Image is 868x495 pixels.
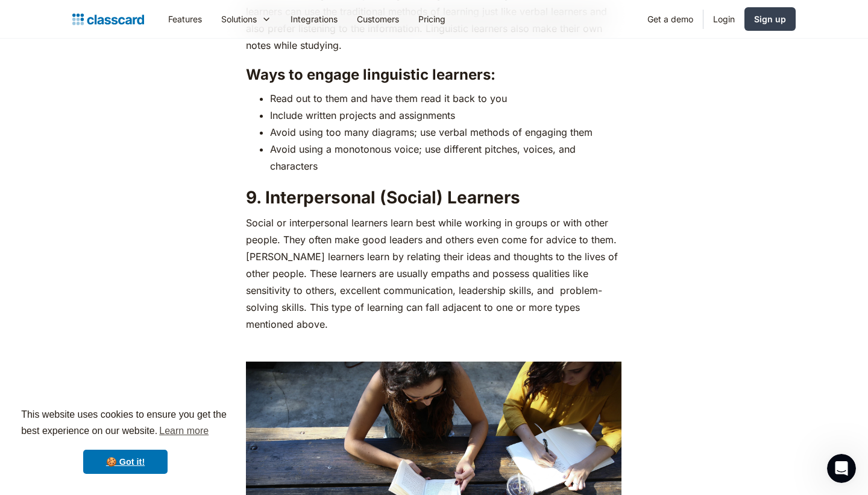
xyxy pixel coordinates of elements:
a: Features [159,5,212,33]
a: Pricing [409,5,455,33]
li: Read out to them and have them read it back to you [270,90,621,107]
p: Social or interpersonal learners learn best while working in groups or with other people. They of... [246,214,621,333]
a: dismiss cookie message [83,450,168,474]
span: This website uses cookies to ensure you get the best experience on our website. [21,407,230,440]
a: Login [703,5,744,33]
a: Customers [347,5,409,33]
div: Sign up [754,13,786,25]
div: Solutions [212,5,281,33]
strong: 9. Interpersonal (Social) Learners [246,187,520,208]
a: Integrations [281,5,347,33]
div: Solutions [221,13,257,25]
a: Sign up [744,7,796,31]
a: learn more about cookies [157,422,210,440]
div: cookieconsent [10,396,241,485]
iframe: Intercom live chat [827,454,856,483]
a: Get a demo [638,5,703,33]
li: Avoid using too many diagrams; use verbal methods of engaging them [270,124,621,141]
strong: Ways to engage linguistic learners: [246,66,495,83]
li: Include written projects and assignments [270,107,621,124]
p: ‍ [246,339,621,356]
a: home [72,11,144,28]
li: Avoid using a monotonous voice; use different pitches, voices, and characters [270,141,621,174]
